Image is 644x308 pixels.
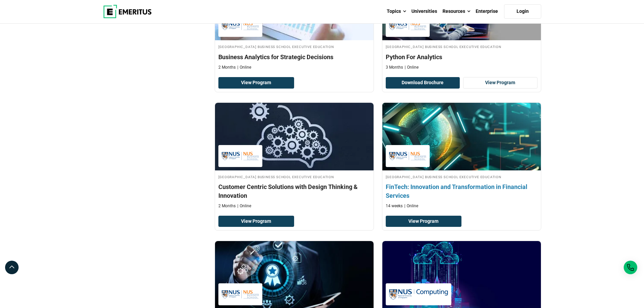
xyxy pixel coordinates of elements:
p: Online [237,65,251,70]
h4: [GEOGRAPHIC_DATA] Business School Executive Education [218,44,370,49]
img: National University of Singapore Business School Executive Education [222,18,259,33]
p: Online [237,203,251,209]
p: 2 Months [218,65,236,70]
img: Customer Centric Solutions with Design Thinking & Innovation | Online Product Design and Innovati... [215,103,374,170]
a: View Program [386,216,462,227]
img: NUS Computing Executive Education [389,287,448,302]
img: FinTech: Innovation and Transformation in Financial Services | Online Finance Course [374,99,549,174]
p: 2 Months [218,203,236,209]
a: View Program [463,77,538,89]
a: View Program [218,216,294,227]
img: National University of Singapore Business School Executive Education [389,148,426,164]
h4: [GEOGRAPHIC_DATA] Business School Executive Education [386,174,538,180]
a: Finance Course by National University of Singapore Business School Executive Education - National... [382,103,541,212]
a: View Program [218,77,294,89]
h4: Business Analytics for Strategic Decisions [218,53,370,61]
a: Product Design and Innovation Course by National University of Singapore Business School Executiv... [215,103,374,212]
h4: [GEOGRAPHIC_DATA] Business School Executive Education [386,44,538,49]
button: Download Brochure [386,77,460,89]
p: Online [404,203,418,209]
p: Online [405,65,419,70]
h4: Customer Centric Solutions with Design Thinking & Innovation [218,183,370,199]
h4: [GEOGRAPHIC_DATA] Business School Executive Education [218,174,370,180]
h4: Python For Analytics [386,53,538,61]
p: 14 weeks [386,203,403,209]
p: 3 Months [386,65,403,70]
h4: FinTech: Innovation and Transformation in Financial Services [386,183,538,199]
a: Login [504,4,541,19]
img: National University of Singapore Business School Executive Education [222,287,259,302]
img: National University of Singapore Business School Executive Education [389,18,426,33]
img: National University of Singapore Business School Executive Education [222,148,259,164]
